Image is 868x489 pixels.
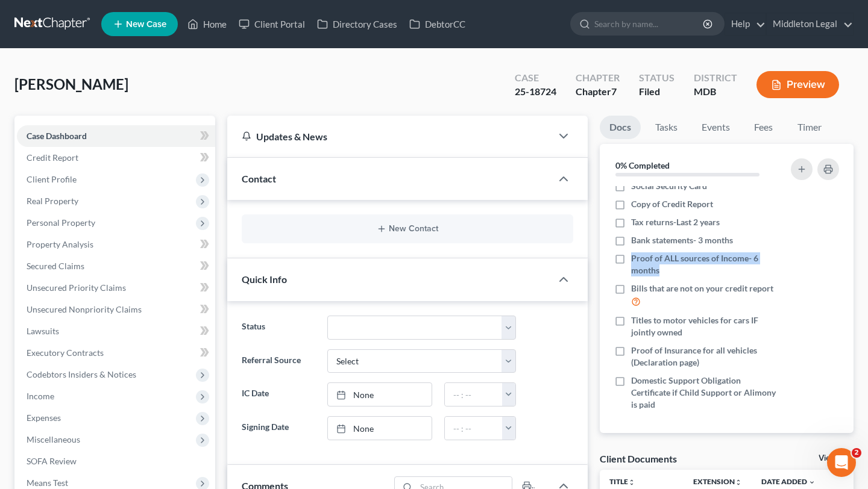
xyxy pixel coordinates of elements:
span: Lawsuits [27,326,59,336]
a: None [328,417,432,440]
span: Means Test [27,478,68,488]
a: Help [725,13,766,35]
label: Status [236,316,321,340]
a: Extensionunfold_more [693,477,742,486]
a: Home [181,13,233,35]
a: SOFA Review [17,450,215,472]
a: None [328,383,432,406]
span: 7 [611,86,617,97]
a: Lawsuits [17,320,215,342]
span: Quick Info [242,273,287,285]
a: Unsecured Nonpriority Claims [17,299,215,320]
span: Expenses [27,413,61,423]
span: Executory Contracts [27,347,104,358]
span: Property Analysis [27,239,93,249]
div: District [694,71,737,85]
span: Secured Claims [27,261,84,271]
span: [PERSON_NAME] [14,75,128,93]
span: Codebtors Insiders & Notices [27,369,136,379]
label: IC Date [236,382,321,406]
span: Tax returns-Last 2 years [631,216,720,228]
a: Tasks [646,116,687,139]
input: -- : -- [445,383,502,406]
span: Proof of ALL sources of Income- 6 months [631,252,780,276]
a: Secured Claims [17,255,215,277]
div: Chapter [576,85,620,99]
strong: 0% Completed [615,160,670,170]
a: Fees [744,116,783,139]
a: Directory Cases [311,13,403,35]
span: New Case [126,20,166,29]
div: 25-18724 [515,85,556,99]
span: Case Dashboard [27,131,87,141]
span: Bank statements- 3 months [631,234,733,246]
iframe: Intercom live chat [827,448,856,477]
i: unfold_more [628,479,635,486]
label: Signing Date [236,416,321,440]
div: Case [515,71,556,85]
button: New Contact [251,224,564,234]
span: Unsecured Nonpriority Claims [27,304,142,314]
input: -- : -- [445,417,502,440]
a: Middleton Legal [767,13,853,35]
a: Unsecured Priority Claims [17,277,215,299]
span: Contact [242,173,276,184]
span: Income [27,391,54,401]
div: Updates & News [242,130,537,143]
a: Events [692,116,740,139]
div: Filed [639,85,675,99]
a: Credit Report [17,147,215,169]
span: Credit Report [27,152,78,163]
div: MDB [694,85,737,99]
span: Social Security Card [631,180,707,192]
span: Copy of Credit Report [631,198,713,210]
a: Date Added expand_more [761,477,816,486]
i: unfold_more [735,479,742,486]
a: Titleunfold_more [609,477,635,486]
input: Search by name... [594,13,705,35]
span: Personal Property [27,217,95,228]
a: DebtorCC [403,13,471,35]
span: Client Profile [27,174,77,184]
div: Chapter [576,71,620,85]
a: View All [819,454,849,463]
div: Client Documents [600,452,677,465]
span: Domestic Support Obligation Certificate if Child Support or Alimony is paid [631,375,780,411]
span: Unsecured Priority Claims [27,282,126,293]
a: Case Dashboard [17,125,215,147]
span: Bills that are not on your credit report [631,282,773,294]
i: expand_more [808,479,816,486]
a: Docs [600,116,641,139]
a: Timer [788,116,831,139]
span: 2 [852,448,861,458]
span: Proof of Insurance for all vehicles (Declaration page) [631,344,780,369]
a: Client Portal [233,13,311,35]
a: Executory Contracts [17,342,215,364]
span: SOFA Review [27,456,77,466]
a: Property Analysis [17,234,215,255]
span: Real Property [27,196,78,206]
button: Preview [756,71,839,98]
label: Referral Source [236,349,321,373]
span: Miscellaneous [27,434,80,444]
span: Titles to motor vehicles for cars IF jointly owned [631,314,780,338]
div: Status [639,71,675,85]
